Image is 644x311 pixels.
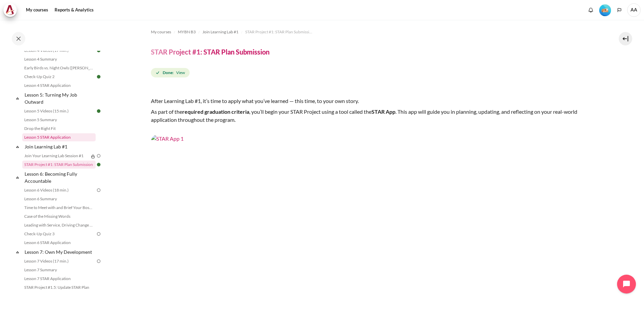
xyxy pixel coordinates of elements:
[372,108,395,115] strong: STAR App
[151,108,596,124] p: As part of the , you’ll begin your STAR Project using a tool called the . This app will guide you...
[22,125,96,133] a: Drop the Right Fit
[151,67,191,79] div: Completion requirements for STAR Project #1: STAR Plan Submission
[202,28,238,36] a: Join Learning Lab #1
[22,212,96,220] a: Case of the Missing Words
[96,108,102,114] img: Done
[96,231,102,237] img: To do
[163,70,173,76] strong: Done:
[24,247,96,256] a: Lesson 7: Own My Development
[178,28,196,36] a: MYBN B3
[178,29,196,35] span: MYBN B3
[22,133,96,141] a: Lesson 5 STAR Application
[599,4,611,16] img: Level #2
[22,275,96,283] a: Lesson 7 STAR Application
[22,152,89,160] a: Join Your Learning Lab Session #1
[151,97,596,105] p: After Learning Lab #1, it’s time to apply what you’ve learned — this time, to your own story.
[96,153,102,159] img: To do
[176,70,185,76] span: View
[24,142,96,151] a: Join Learning Lab #1
[14,143,21,150] span: Collapse
[245,28,313,36] a: STAR Project #1: STAR Plan Submission
[22,116,96,124] a: Lesson 5 Summary
[22,55,96,63] a: Lesson 4 Summary
[14,174,21,181] span: Collapse
[14,249,21,255] span: Collapse
[22,195,96,203] a: Lesson 6 Summary
[22,204,96,212] a: Time to Meet with and Brief Your Boss #1
[151,47,269,56] h4: STAR Project #1: STAR Plan Submission
[245,29,313,35] span: STAR Project #1: STAR Plan Submission
[5,5,15,15] img: Architeck
[22,221,96,229] a: Leading with Service, Driving Change (Pucknalin's Story)
[182,108,249,115] strong: required graduation criteria
[202,29,238,35] span: Join Learning Lab #1
[22,64,96,72] a: Early Birds vs. Night Owls ([PERSON_NAME]'s Story)
[3,3,20,17] a: Architeck Architeck
[14,95,21,102] span: Collapse
[22,266,96,274] a: Lesson 7 Summary
[599,4,611,16] div: Level #2
[22,230,96,238] a: Check-Up Quiz 3
[24,169,96,185] a: Lesson 6: Becoming Fully Accountable
[24,90,96,106] a: Lesson 5: Turning My Job Outward
[151,29,171,35] span: My courses
[96,162,102,168] img: Done
[22,283,96,291] a: STAR Project #1.5: Update STAR Plan
[96,187,102,193] img: To do
[627,3,641,17] span: AA
[22,257,96,265] a: Lesson 7 Videos (17 min.)
[151,28,171,36] a: My courses
[151,27,596,37] nav: Navigation bar
[22,186,96,194] a: Lesson 6 Videos (18 min.)
[22,107,96,115] a: Lesson 5 Videos (15 min.)
[22,73,96,81] a: Check-Up Quiz 2
[597,4,614,16] a: Level #2
[627,3,641,17] a: User menu
[52,3,96,17] a: Reports & Analytics
[614,5,624,15] button: Languages
[96,258,102,264] img: To do
[586,5,596,15] div: Show notification window with no new notifications
[24,292,96,301] a: Lesson 8: Outward Alignment
[24,3,51,17] a: My courses
[22,161,96,169] a: STAR Project #1: STAR Plan Submission
[96,74,102,80] img: Done
[22,81,96,90] a: Lesson 4 STAR Application
[22,239,96,247] a: Lesson 6 STAR Application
